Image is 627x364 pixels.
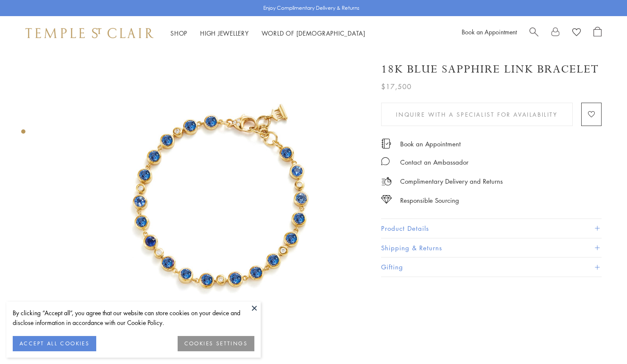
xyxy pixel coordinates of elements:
[400,157,468,168] div: Contact an Ambassador
[13,336,96,351] button: ACCEPT ALL COOKIES
[381,238,602,258] button: Shipping & Returns
[55,50,368,364] img: 18K Blue Sapphire Link Bracelet
[381,258,602,277] button: Gifting
[381,81,412,92] span: $17,500
[263,4,359,12] p: Enjoy Complimentary Delivery & Returns
[462,28,517,36] a: Book an Appointment
[178,336,254,351] button: COOKIES SETTINGS
[381,219,602,238] button: Product Details
[21,127,25,140] div: Product gallery navigation
[13,308,254,328] div: By clicking “Accept all”, you agree that our website can store cookies on your device and disclos...
[381,157,390,165] img: MessageIcon-01_2.svg
[381,195,392,204] img: icon_sourcing.svg
[200,29,249,37] a: High JewelleryHigh Jewellery
[381,139,391,148] img: icon_appointment.svg
[170,28,365,39] nav: Main navigation
[572,27,581,39] a: View Wishlist
[170,29,187,37] a: ShopShop
[25,28,153,38] img: Temple St. Clair
[381,176,392,187] img: icon_delivery.svg
[594,27,602,39] a: Open Shopping Bag
[585,324,619,356] iframe: Gorgias live chat messenger
[400,195,459,206] div: Responsible Sourcing
[529,27,538,39] a: Search
[400,176,503,187] p: Complimentary Delivery and Returns
[381,62,599,77] h1: 18K Blue Sapphire Link Bracelet
[262,29,365,37] a: World of [DEMOGRAPHIC_DATA]World of [DEMOGRAPHIC_DATA]
[400,139,461,148] a: Book an Appointment
[396,110,557,119] span: Inquire With A Specialist for Availability
[381,103,573,126] button: Inquire With A Specialist for Availability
